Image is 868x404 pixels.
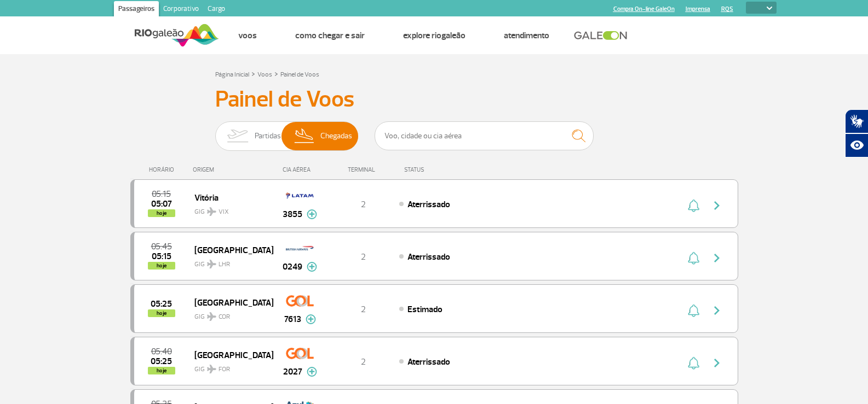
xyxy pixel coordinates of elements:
a: > [274,67,278,80]
span: 7613 [284,313,301,326]
a: Cargo [203,1,229,19]
img: mais-info-painel-voo.svg [307,262,317,272]
span: [GEOGRAPHIC_DATA] [194,295,265,309]
a: Painel de Voos [280,71,319,79]
span: VIX [219,207,229,217]
span: 2025-09-27 05:15:00 [152,253,171,260]
span: GIG [194,254,265,270]
a: Compra On-line GaleOn [613,5,675,13]
img: mais-info-painel-voo.svg [307,367,317,377]
img: seta-direita-painel-voo.svg [710,199,723,212]
a: Imprensa [686,5,710,13]
input: Voo, cidade ou cia aérea [375,121,594,150]
span: hoje [148,262,175,270]
img: destiny_airplane.svg [207,365,216,373]
span: LHR [219,260,230,270]
a: Corporativo [159,1,203,19]
a: Voos [257,71,272,79]
span: 2025-09-27 05:07:42 [151,200,172,208]
img: destiny_airplane.svg [207,260,216,268]
img: seta-direita-painel-voo.svg [710,304,723,317]
span: 2 [361,304,366,315]
h3: Painel de Voos [215,86,653,113]
span: 2 [361,251,366,262]
img: destiny_airplane.svg [207,207,216,216]
div: Plugin de acessibilidade da Hand Talk. [845,109,868,157]
img: seta-direita-painel-voo.svg [710,251,723,265]
img: seta-direita-painel-voo.svg [710,356,723,370]
img: sino-painel-voo.svg [688,199,699,212]
img: sino-painel-voo.svg [688,251,699,265]
a: Passageiros [114,1,159,19]
span: 2 [361,356,366,367]
a: Voos [238,30,257,41]
span: COR [219,312,230,322]
a: Página Inicial [215,71,249,79]
img: destiny_airplane.svg [207,312,216,321]
span: 2025-09-27 05:25:17 [151,358,172,365]
span: hoje [148,209,175,217]
img: sino-painel-voo.svg [688,304,699,317]
div: TERMINAL [327,166,399,173]
span: Partidas [255,122,281,150]
span: 2025-09-27 05:40:00 [151,348,172,355]
img: mais-info-painel-voo.svg [306,314,316,324]
span: Estimado [407,304,442,315]
span: 3855 [283,208,302,221]
img: slider-embarque [220,122,255,150]
a: Atendimento [504,30,549,41]
span: hoje [148,367,175,374]
img: slider-desembarque [289,122,321,150]
a: RQS [721,5,733,13]
span: 2 [361,199,366,210]
button: Abrir recursos assistivos. [845,133,868,157]
span: Aterrissado [407,251,450,262]
span: 2025-09-27 05:15:00 [152,190,171,198]
span: Vitória [194,190,265,204]
span: Chegadas [320,122,352,150]
div: HORÁRIO [134,166,193,173]
span: GIG [194,201,265,217]
span: hoje [148,309,175,317]
a: > [251,67,255,80]
span: 2027 [283,365,302,378]
span: 0249 [283,260,302,273]
span: GIG [194,306,265,322]
div: CIA AÉREA [273,166,327,173]
img: mais-info-painel-voo.svg [307,209,317,219]
span: 2025-09-27 05:45:00 [151,243,172,250]
img: sino-painel-voo.svg [688,356,699,370]
span: Aterrissado [407,199,450,210]
a: Explore RIOgaleão [403,30,465,41]
span: GIG [194,359,265,374]
div: ORIGEM [193,166,273,173]
span: [GEOGRAPHIC_DATA] [194,243,265,257]
div: STATUS [399,166,488,173]
span: [GEOGRAPHIC_DATA] [194,348,265,362]
span: 2025-09-27 05:25:00 [151,300,172,308]
span: Aterrissado [407,356,450,367]
a: Como chegar e sair [295,30,365,41]
span: FOR [219,365,230,374]
button: Abrir tradutor de língua de sinais. [845,109,868,133]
